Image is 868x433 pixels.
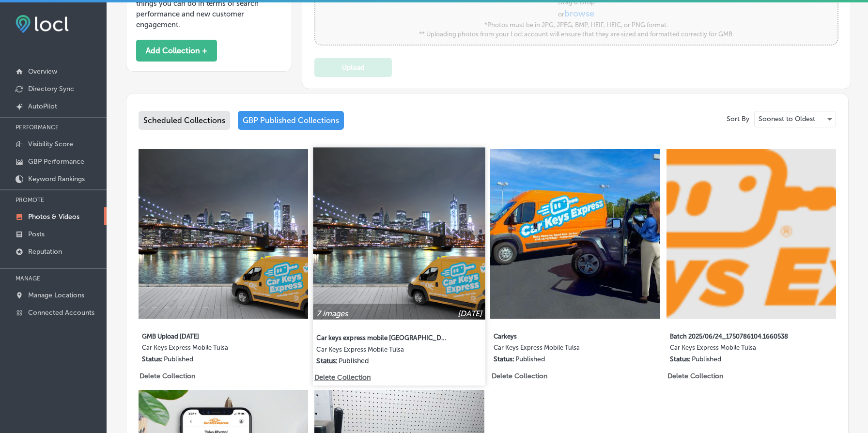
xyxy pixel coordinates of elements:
label: Car Keys Express Mobile Tulsa [142,344,272,355]
p: Overview [28,67,57,76]
p: Published [515,355,545,363]
p: Status: [494,355,514,363]
p: GBP Performance [28,157,84,166]
p: Published [164,355,193,363]
img: Collection thumbnail [490,149,660,319]
p: Posts [28,230,45,238]
p: Status: [670,355,691,363]
label: Car keys express mobile [GEOGRAPHIC_DATA] [317,328,449,345]
p: Photos & Videos [28,213,79,221]
div: GBP Published Collections [238,111,344,130]
p: Delete Collection [314,373,370,382]
label: GMB Upload [DATE] [142,327,272,344]
div: Scheduled Collections [139,111,230,130]
p: Visibility Score [28,140,73,148]
p: Delete Collection [139,372,194,380]
p: Published [692,355,721,363]
p: Delete Collection [492,372,546,380]
img: Collection thumbnail [139,149,308,319]
p: 7 images [317,309,348,318]
img: fda3e92497d09a02dc62c9cd864e3231.png [15,15,69,33]
label: Car Keys Express Mobile Tulsa [494,344,624,355]
p: Soonest to Oldest [759,114,815,124]
img: Collection thumbnail [666,149,836,319]
p: AutoPilot [28,102,57,110]
label: Car Keys Express Mobile Tulsa [317,345,449,356]
p: Reputation [28,247,62,256]
button: Add Collection + [136,40,217,62]
p: Sort By [727,115,749,123]
div: Soonest to Oldest [755,111,836,127]
img: Collection thumbnail [313,147,486,320]
p: Status: [142,355,163,363]
p: Status: [317,356,338,365]
p: [DATE] [458,309,482,318]
p: Directory Sync [28,85,74,93]
label: Car Keys Express Mobile Tulsa [670,344,800,355]
label: Carkeys [494,327,624,344]
p: Keyword Rankings [28,175,85,183]
p: Published [339,356,369,365]
p: Connected Accounts [28,309,94,317]
p: Manage Locations [28,291,84,299]
p: Delete Collection [667,372,722,380]
label: Batch 2025/06/24_1750786104.1660538 [670,327,800,344]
